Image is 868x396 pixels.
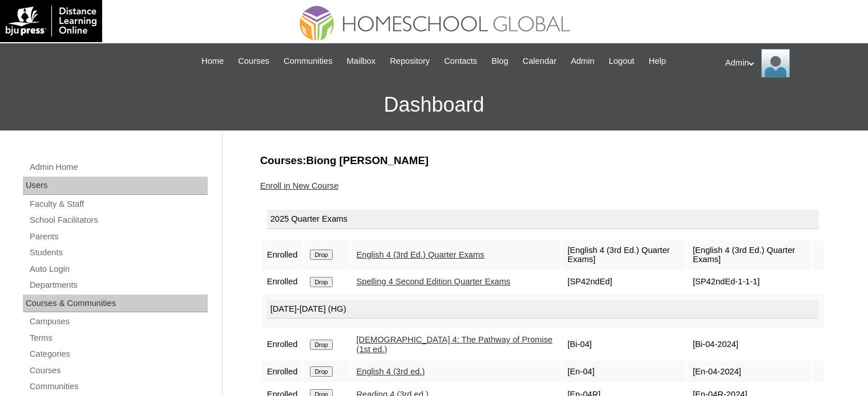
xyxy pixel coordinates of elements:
[29,262,208,276] a: Auto Login
[201,55,224,68] span: Home
[486,55,514,68] a: Blog
[260,153,825,168] h3: Courses:Biong [PERSON_NAME]
[687,240,812,270] td: [English 4 (3rd Ed.) Quarter Exams]
[571,55,595,68] span: Admin
[261,329,304,360] td: Enrolled
[347,55,376,68] span: Mailbox
[390,55,430,68] span: Repository
[232,55,275,68] a: Courses
[562,361,686,382] td: [En-04]
[687,361,812,382] td: [En-04-2024]
[261,271,304,293] td: Enrolled
[649,55,666,68] span: Help
[29,364,208,378] a: Courses
[267,210,818,229] div: 2025 Quarter Exams
[29,160,208,174] a: Admin Home
[357,250,485,259] a: English 4 (3rd Ed.) Quarter Exams
[687,329,812,360] td: [Bi-04-2024]
[29,246,208,260] a: Students
[29,379,208,394] a: Communities
[267,300,818,319] div: [DATE]-[DATE] (HG)
[687,271,812,293] td: [SP42ndEd-1-1-1]
[310,277,332,287] input: Drop
[357,367,425,376] a: English 4 (3rd ed.)
[609,55,635,68] span: Logout
[341,55,382,68] a: Mailbox
[23,177,208,195] div: Users
[260,181,339,190] a: Enroll in New Course
[29,197,208,211] a: Faculty & Staff
[238,55,269,68] span: Courses
[278,55,338,68] a: Communities
[261,240,304,270] td: Enrolled
[196,55,229,68] a: Home
[725,49,857,77] div: Admin
[29,230,208,244] a: Parents
[562,329,686,360] td: [Bi-04]
[284,55,333,68] span: Communities
[444,55,477,68] span: Contacts
[562,240,686,270] td: [English 4 (3rd Ed.) Quarter Exams]
[357,277,511,286] a: Spelling 4 Second Edition Quarter Exams
[29,331,208,345] a: Terms
[261,361,304,382] td: Enrolled
[29,278,208,292] a: Departments
[310,250,332,260] input: Drop
[523,55,556,68] span: Calendar
[357,335,553,354] a: [DEMOGRAPHIC_DATA] 4: The Pathway of Promise (1st ed.)
[438,55,483,68] a: Contacts
[517,55,562,68] a: Calendar
[29,315,208,329] a: Campuses
[562,271,686,293] td: [SP42ndEd]
[565,55,600,68] a: Admin
[6,79,862,130] h3: Dashboard
[29,213,208,227] a: School Facilitators
[643,55,672,68] a: Help
[491,55,508,68] span: Blog
[603,55,640,68] a: Logout
[310,340,332,350] input: Drop
[384,55,435,68] a: Repository
[23,295,208,313] div: Courses & Communities
[29,347,208,361] a: Categories
[6,6,96,36] img: logo-white.png
[761,49,790,77] img: Admin Homeschool Global
[310,366,332,377] input: Drop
